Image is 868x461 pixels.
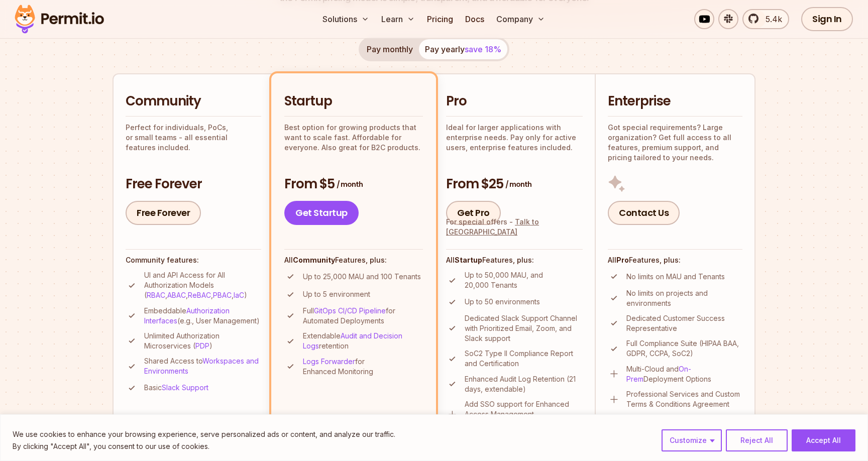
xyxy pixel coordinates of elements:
button: Reject All [726,429,788,451]
p: Up to 5 environment [303,289,370,299]
p: Ideal for larger applications with enterprise needs. Pay only for active users, enterprise featur... [446,123,583,153]
a: 5.4k [742,9,789,29]
p: By clicking "Accept All", you consent to our use of cookies. [13,440,395,452]
a: ReBAC [188,291,211,299]
p: SoC2 Type II Compliance Report and Certification [465,349,583,369]
p: Embeddable (e.g., User Management) [144,306,261,326]
h4: All Features, plus: [446,255,583,265]
a: Free Forever [126,201,201,225]
a: Authorization Interfaces [144,306,230,325]
a: IaC [234,291,244,299]
a: GitOps CI/CD Pipeline [314,306,386,315]
p: Professional Services and Custom Terms & Conditions Agreement [626,389,742,409]
p: No limits on projects and environments [626,288,742,308]
a: Get Pro [446,201,501,225]
p: for Enhanced Monitoring [303,357,423,377]
a: On-Prem [626,365,691,383]
a: Audit and Decision Logs [303,331,402,350]
strong: Pro [616,256,629,264]
span: / month [505,179,531,189]
strong: Community [293,256,335,264]
button: Pay monthly [361,39,419,59]
p: Dedicated Customer Success Representative [626,313,742,333]
a: Contact Us [608,201,680,225]
p: Basic [144,383,208,393]
p: Full Compliance Suite (HIPAA BAA, GDPR, CCPA, SoC2) [626,338,742,359]
h3: From $25 [446,175,583,193]
a: Pricing [423,9,457,29]
h2: Pro [446,92,583,110]
a: PDP [195,341,209,350]
div: For special offers - [446,217,583,237]
h2: Community [126,92,261,110]
p: Enhanced Audit Log Retention (21 days, extendable) [465,374,583,394]
button: Accept All [792,429,855,451]
a: PBAC [213,291,232,299]
p: UI and API Access for All Authorization Models ( , , , , ) [144,270,261,300]
h4: Community features: [126,255,261,265]
p: Up to 50,000 MAU, and 20,000 Tenants [465,270,583,290]
p: Full for Automated Deployments [303,306,423,326]
p: Got special requirements? Large organization? Get full access to all features, premium support, a... [608,123,742,163]
p: Up to 50 environments [465,297,540,307]
h3: From $5 [284,175,423,193]
span: / month [337,179,363,189]
button: Solutions [318,9,373,29]
span: 5.4k [759,13,782,25]
p: Unlimited Authorization Microservices ( ) [144,331,261,351]
button: Company [492,9,549,29]
p: Best option for growing products that want to scale fast. Affordable for everyone. Also great for... [284,123,423,153]
a: Slack Support [162,383,208,392]
h2: Enterprise [608,92,742,110]
a: Logs Forwarder [303,357,355,366]
h4: All Features, plus: [608,255,742,265]
p: Up to 25,000 MAU and 100 Tenants [303,272,421,282]
p: Extendable retention [303,331,423,351]
a: Get Startup [284,201,359,225]
a: Docs [461,9,488,29]
a: Sign In [801,7,853,31]
p: Multi-Cloud and Deployment Options [626,364,742,384]
p: Perfect for individuals, PoCs, or small teams - all essential features included. [126,123,261,153]
img: Permit logo [10,2,108,36]
p: Dedicated Slack Support Channel with Prioritized Email, Zoom, and Slack support [465,313,583,343]
a: RBAC [147,291,165,299]
h2: Startup [284,92,423,110]
button: Customize [662,429,722,451]
h3: Free Forever [126,175,261,193]
strong: Startup [455,256,482,264]
p: No limits on MAU and Tenants [626,272,725,282]
button: Learn [377,9,419,29]
p: Add SSO support for Enhanced Access Management (additional cost) [465,399,583,429]
p: We use cookies to enhance your browsing experience, serve personalized ads or content, and analyz... [13,428,395,440]
h4: All Features, plus: [284,255,423,265]
p: Shared Access to [144,356,261,376]
a: ABAC [167,291,186,299]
